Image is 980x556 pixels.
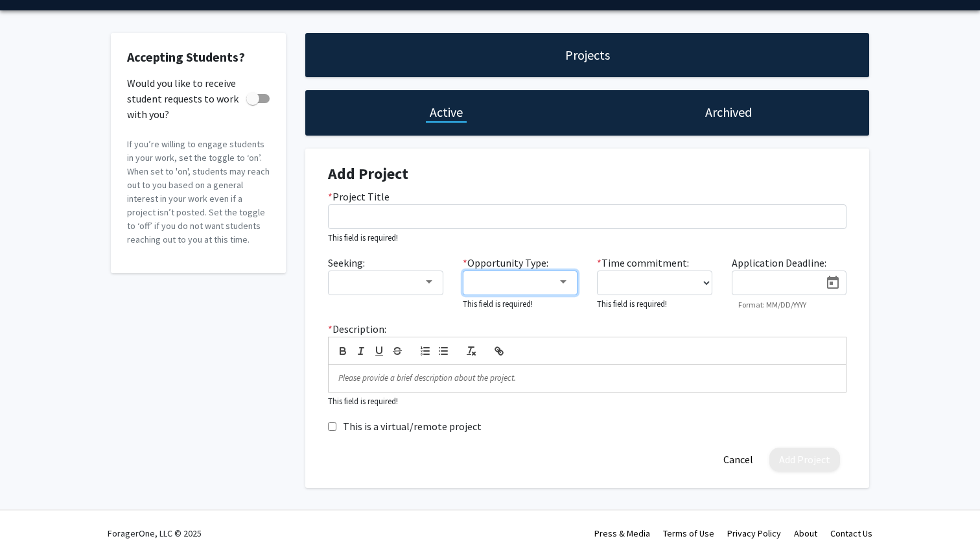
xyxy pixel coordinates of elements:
label: Project Title [328,189,390,204]
button: Cancel [714,448,763,472]
a: About [794,527,817,539]
a: Privacy Policy [727,527,781,539]
a: Terms of Use [663,527,714,539]
mat-hint: Format: MM/DD/YYYY [738,300,806,309]
h2: Accepting Students? [127,49,270,65]
a: Contact Us [830,527,872,539]
label: Application Deadline: [732,255,826,271]
h1: Active [430,103,463,121]
button: Open calendar [820,271,846,295]
label: Seeking: [328,255,365,271]
h1: Projects [565,46,610,64]
iframe: Chat [10,498,55,546]
h1: Archived [705,103,752,121]
span: Would you like to receive student requests to work with you? [127,75,241,122]
div: ForagerOne, LLC © 2025 [108,511,202,556]
label: This is a virtual/remote project [343,418,482,434]
button: Add Project [769,448,840,472]
small: This field is required! [328,232,398,243]
small: This field is required! [328,396,398,406]
label: Opportunity Type: [463,255,548,271]
strong: Add Project [328,163,408,184]
small: This field is required! [463,298,533,309]
small: This field is required! [597,298,667,309]
p: If you’re willing to engage students in your work, set the toggle to ‘on’. When set to 'on', stud... [127,138,270,247]
a: Press & Media [594,527,650,539]
label: Time commitment: [597,255,689,271]
label: Description: [328,321,386,337]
